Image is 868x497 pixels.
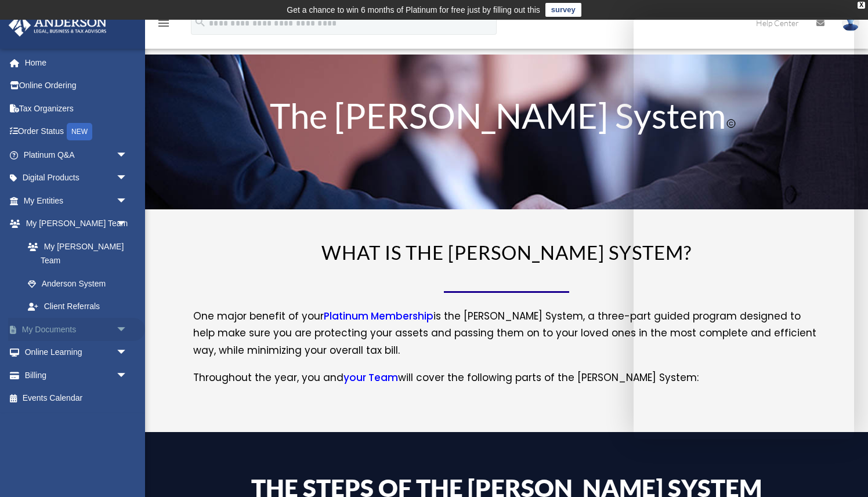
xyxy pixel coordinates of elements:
a: My Documentsarrow_drop_down [8,318,145,341]
a: Billingarrow_drop_down [8,364,145,387]
span: arrow_drop_down [116,341,139,365]
a: Tax Organizers [8,97,145,120]
a: Home [8,51,145,74]
div: close [858,2,865,9]
a: survey [545,3,581,17]
a: Client Referrals [16,295,145,318]
span: arrow_drop_down [116,166,139,190]
span: arrow_drop_down [116,212,139,236]
a: Events Calendar [8,387,145,410]
a: My [PERSON_NAME] Team [16,235,145,272]
a: Anderson System [16,272,139,295]
span: arrow_drop_down [116,364,139,387]
span: arrow_drop_down [116,318,139,342]
i: search [194,16,207,28]
div: NEW [67,123,92,140]
h1: The [PERSON_NAME] System [218,98,796,139]
p: Throughout the year, you and will cover the following parts of the [PERSON_NAME] System: [193,369,820,387]
iframe: Chat Window [634,17,854,439]
i: menu [157,16,171,30]
span: WHAT IS THE [PERSON_NAME] SYSTEM? [321,241,692,264]
a: your Team [343,371,398,390]
p: One major benefit of your is the [PERSON_NAME] System, a three-part guided program designed to he... [193,308,820,369]
a: Order StatusNEW [8,120,145,144]
a: Digital Productsarrow_drop_down [8,166,145,190]
a: My [PERSON_NAME] Teamarrow_drop_down [8,212,145,235]
a: My Entitiesarrow_drop_down [8,189,145,212]
a: Platinum Q&Aarrow_drop_down [8,143,145,166]
a: Online Learningarrow_drop_down [8,341,145,364]
span: arrow_drop_down [116,189,139,213]
span: arrow_drop_down [116,143,139,167]
a: menu [157,20,171,30]
img: Anderson Advisors Platinum Portal [5,14,110,37]
a: Online Ordering [8,74,145,97]
div: Get a chance to win 6 months of Platinum for free just by filling out this [287,3,540,17]
a: Platinum Membership [324,309,433,329]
